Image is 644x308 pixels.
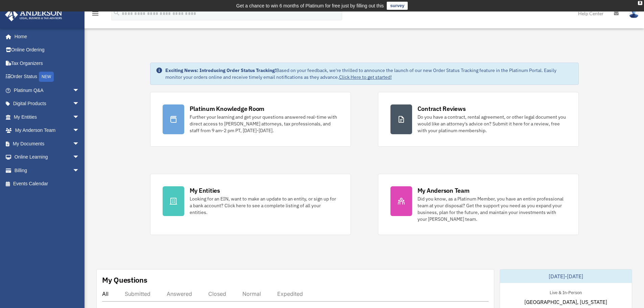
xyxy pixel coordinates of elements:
[113,9,120,17] i: search
[5,164,90,177] a: Billingarrow_drop_down
[277,290,303,297] div: Expedited
[150,174,351,235] a: My Entities Looking for an EIN, want to make an update to an entity, or sign up for a bank accoun...
[73,110,86,124] span: arrow_drop_down
[190,195,338,216] div: Looking for an EIN, want to make an update to an entity, or sign up for a bank account? Click her...
[418,186,470,195] div: My Anderson Team
[3,8,64,21] img: Anderson Advisors Platinum Portal
[190,104,265,113] div: Platinum Knowledge Room
[5,97,90,111] a: Digital Productsarrow_drop_down
[378,174,579,235] a: My Anderson Team Did you know, as a Platinum Member, you have an entire professional team at your...
[102,290,109,297] div: All
[165,67,276,73] strong: Exciting News: Introducing Order Status Tracking!
[5,43,90,57] a: Online Ordering
[39,72,54,82] div: NEW
[208,290,226,297] div: Closed
[387,2,408,10] a: survey
[418,104,466,113] div: Contract Reviews
[500,269,632,283] div: [DATE]-[DATE]
[5,150,90,164] a: Online Learningarrow_drop_down
[190,186,220,195] div: My Entities
[5,177,90,191] a: Events Calendar
[91,9,99,18] i: menu
[339,74,392,80] a: Click Here to get started!
[5,110,90,124] a: My Entitiesarrow_drop_down
[629,8,639,18] img: User Pic
[125,290,150,297] div: Submitted
[5,84,90,97] a: Platinum Q&Aarrow_drop_down
[150,92,351,147] a: Platinum Knowledge Room Further your learning and get your questions answered real-time with dire...
[190,114,338,134] div: Further your learning and get your questions answered real-time with direct access to [PERSON_NAM...
[5,137,90,150] a: My Documentsarrow_drop_down
[102,275,147,285] div: My Questions
[73,150,86,164] span: arrow_drop_down
[5,56,90,70] a: Tax Organizers
[524,298,607,306] span: [GEOGRAPHIC_DATA], [US_STATE]
[5,70,90,84] a: Order StatusNEW
[73,84,86,97] span: arrow_drop_down
[544,288,587,295] div: Live & In-Person
[638,1,642,5] div: close
[167,290,192,297] div: Answered
[5,124,90,137] a: My Anderson Teamarrow_drop_down
[73,137,86,151] span: arrow_drop_down
[165,67,573,80] div: Based on your feedback, we're thrilled to announce the launch of our new Order Status Tracking fe...
[73,164,86,177] span: arrow_drop_down
[418,195,566,222] div: Did you know, as a Platinum Member, you have an entire professional team at your disposal? Get th...
[5,30,86,43] a: Home
[242,290,261,297] div: Normal
[73,124,86,138] span: arrow_drop_down
[378,92,579,147] a: Contract Reviews Do you have a contract, rental agreement, or other legal document you would like...
[91,12,99,18] a: menu
[236,2,384,10] div: Get a chance to win 6 months of Platinum for free just by filling out this
[418,114,566,134] div: Do you have a contract, rental agreement, or other legal document you would like an attorney's ad...
[73,97,86,111] span: arrow_drop_down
